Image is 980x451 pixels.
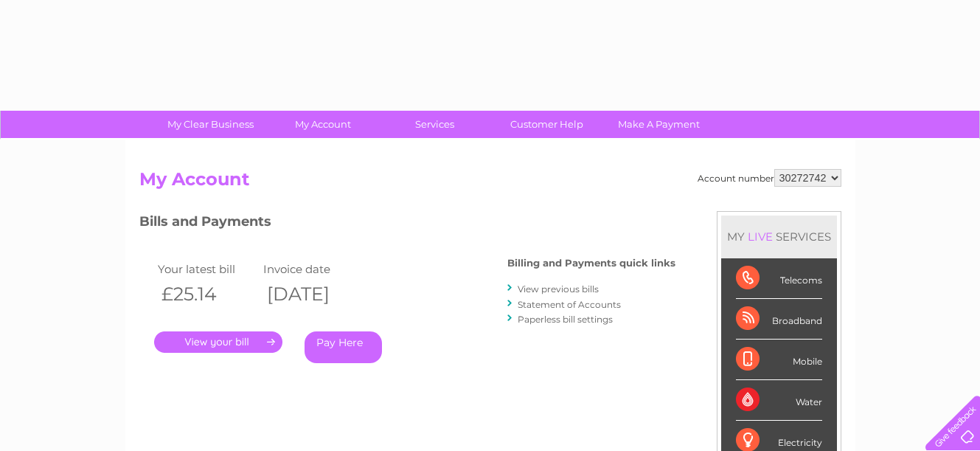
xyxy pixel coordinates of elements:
td: Invoice date [260,259,366,279]
h2: My Account [139,169,841,197]
th: [DATE] [260,279,366,309]
div: MY SERVICES [721,216,837,258]
h4: Billing and Payments quick links [507,258,675,269]
a: Pay Here [305,331,382,363]
div: Telecoms [736,258,822,299]
div: Account number [698,169,841,187]
h3: Bills and Payments [139,211,675,237]
a: Make A Payment [598,111,720,138]
div: Mobile [736,340,822,380]
td: Your latest bill [154,259,260,279]
a: Services [374,111,496,138]
a: My Account [262,111,383,138]
div: Water [736,380,822,421]
a: My Clear Business [150,111,271,138]
div: Broadband [736,299,822,340]
a: Statement of Accounts [518,299,621,310]
a: Customer Help [486,111,608,138]
a: Paperless bill settings [518,314,613,325]
a: View previous bills [518,283,599,295]
a: . [154,331,282,353]
th: £25.14 [154,279,260,309]
div: LIVE [745,230,776,244]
